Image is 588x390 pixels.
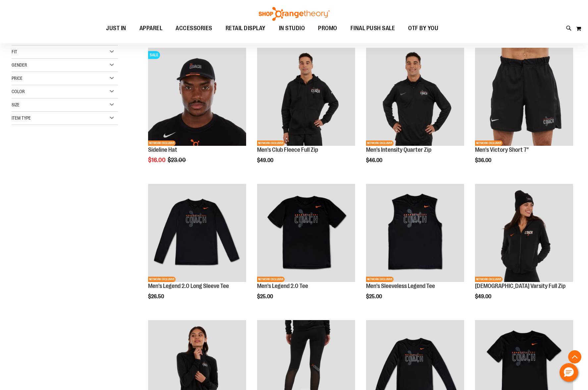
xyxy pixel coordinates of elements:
span: NETWORK EXCLUSIVE [366,277,394,282]
span: IN STUDIO [279,21,305,36]
img: OTF Mens Coach FA23 Victory Short - Black primary image [475,48,573,146]
a: PROMO [311,21,344,36]
img: Shop Orangetheory [258,7,331,21]
span: NETWORK EXCLUSIVE [148,277,176,282]
span: Fit [12,49,17,54]
span: FINAL PUSH SALE [350,21,395,36]
a: Sideline Hat [148,146,177,153]
div: product [363,44,467,180]
div: product [254,44,358,180]
span: $23.00 [168,157,187,163]
span: Item Type [12,115,31,121]
a: OTF Mens Coach FA23 Club Fleece Full Zip - Black primary imageNETWORK EXCLUSIVE [257,48,355,147]
span: JUST IN [106,21,126,36]
a: OTF Mens Coach FA23 Legend Sleeveless Tee - Black primary imageNETWORK EXCLUSIVE [366,184,464,283]
span: Size [12,102,20,107]
span: Gender [12,62,27,68]
div: product [363,181,467,316]
span: NETWORK EXCLUSIVE [475,277,503,282]
a: FINAL PUSH SALE [344,21,402,36]
a: OTF BY YOU [401,21,445,36]
a: Sideline Hat primary imageSALENETWORK EXCLUSIVE [148,48,246,147]
span: Color [12,89,25,94]
span: $26.50 [148,294,165,300]
a: JUST IN [99,21,133,36]
span: NETWORK EXCLUSIVE [475,140,503,146]
div: product [254,181,358,316]
a: Men's Legend 2.0 Tee [257,283,308,289]
span: APPAREL [139,21,163,36]
span: $49.00 [257,157,274,163]
a: Men's Club Fleece Full Zip [257,146,318,153]
a: ACCESSORIES [169,21,219,36]
span: $25.00 [257,294,274,300]
img: OTF Mens Coach FA23 Intensity Quarter Zip - Black primary image [366,48,464,146]
a: APPAREL [133,21,169,36]
span: RETAIL DISPLAY [226,21,266,36]
span: NETWORK EXCLUSIVE [148,140,176,146]
div: product [145,181,249,316]
a: OTF Mens Coach FA23 Legend 2.0 SS Tee - Black primary imageNETWORK EXCLUSIVE [257,184,355,283]
span: $25.00 [366,294,383,300]
a: OTF Mens Coach FA23 Victory Short - Black primary imageNETWORK EXCLUSIVE [475,48,573,147]
span: ACCESSORIES [176,21,212,36]
img: OTF Mens Coach FA23 Legend 2.0 SS Tee - Black primary image [257,184,355,282]
a: Men's Sleeveless Legend Tee [366,283,435,289]
a: Men's Intensity Quarter Zip [366,146,431,153]
span: OTF BY YOU [408,21,438,36]
button: Hello, have a question? Let’s chat. [560,363,578,382]
a: Men's Legend 2.0 Long Sleeve Tee [148,283,229,289]
img: Sideline Hat primary image [148,48,246,146]
a: Men's Victory Short 7" [475,146,529,153]
span: $49.00 [475,294,492,300]
a: OTF Mens Coach FA23 Legend 2.0 LS Tee - Black primary imageNETWORK EXCLUSIVE [148,184,246,283]
span: SALE [148,51,160,59]
span: $36.00 [475,157,492,163]
button: Back To Top [568,350,581,363]
span: PROMO [318,21,337,36]
img: OTF Mens Coach FA23 Legend 2.0 LS Tee - Black primary image [148,184,246,282]
span: Price [12,76,23,81]
span: $16.00 [148,157,167,163]
img: OTF Mens Coach FA23 Club Fleece Full Zip - Black primary image [257,48,355,146]
span: $46.00 [366,157,383,163]
a: OTF Ladies Coach FA23 Varsity Full Zip - Black primary imageNETWORK EXCLUSIVE [475,184,573,283]
a: OTF Mens Coach FA23 Intensity Quarter Zip - Black primary imageNETWORK EXCLUSIVE [366,48,464,147]
span: NETWORK EXCLUSIVE [257,140,285,146]
a: [DEMOGRAPHIC_DATA] Varsity Full Zip [475,283,565,289]
div: product [472,181,576,316]
div: product [145,44,249,180]
img: OTF Ladies Coach FA23 Varsity Full Zip - Black primary image [475,184,573,282]
div: product [472,44,576,180]
span: NETWORK EXCLUSIVE [257,277,285,282]
img: OTF Mens Coach FA23 Legend Sleeveless Tee - Black primary image [366,184,464,282]
a: RETAIL DISPLAY [219,21,272,36]
a: IN STUDIO [272,21,312,36]
span: NETWORK EXCLUSIVE [366,140,394,146]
